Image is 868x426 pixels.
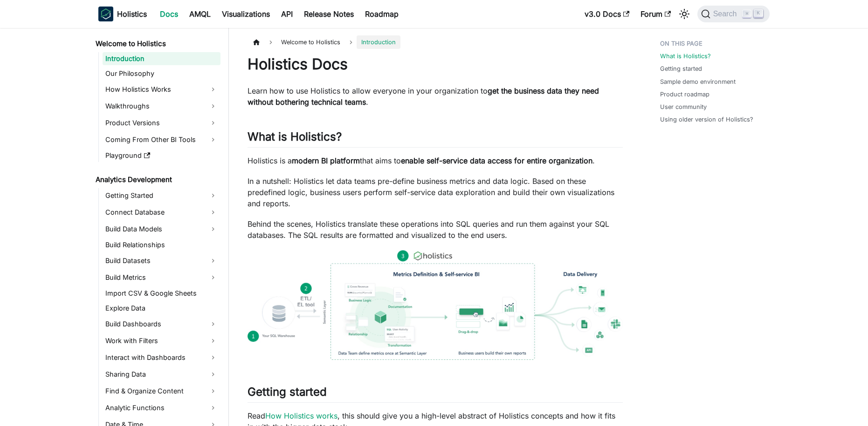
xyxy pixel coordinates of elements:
[103,333,220,348] a: Work with Filters
[103,270,220,285] a: Build Metrics
[742,10,751,18] kbd: ⌘
[103,222,220,237] a: Build Data Models
[154,7,184,21] a: Docs
[276,35,345,49] span: Welcome to Holistics
[103,188,220,203] a: Getting Started
[248,218,623,241] p: Behind the scenes, Holistics translate these operations into SQL queries and run them against you...
[103,52,220,65] a: Introduction
[677,7,692,21] button: Switch between dark and light mode (currently light mode)
[248,55,623,74] h1: Holistics Docs
[660,52,711,61] a: What is Holistics?
[754,9,763,18] kbd: K
[93,37,220,50] a: Welcome to Holistics
[660,115,753,124] a: Using older version of Holistics?
[103,149,220,162] a: Playground
[248,35,623,49] nav: Breadcrumbs
[660,102,707,111] a: User community
[660,77,736,86] a: Sample demo environment
[359,7,404,21] a: Roadmap
[103,115,220,130] a: Product Versions
[103,99,220,114] a: Walkthroughs
[103,82,220,97] a: How Holistics Works
[697,6,770,22] button: Search (Command+K)
[248,176,623,209] p: In a nutshell: Holistics let data teams pre-define business metrics and data logic. Based on thes...
[216,7,276,21] a: Visualizations
[248,250,623,360] img: How Holistics fits in your Data Stack
[579,7,635,21] a: v3.0 Docs
[248,35,265,49] a: Home page
[635,7,676,21] a: Forum
[103,350,220,365] a: Interact with Dashboards
[103,317,220,331] a: Build Dashboards
[248,155,623,166] p: Holistics is a that aims to .
[298,7,359,21] a: Release Notes
[103,67,220,80] a: Our Philosophy
[117,8,147,20] b: Holistics
[103,400,220,415] a: Analytic Functions
[103,132,220,147] a: Coming From Other BI Tools
[248,385,623,403] h2: Getting started
[292,156,360,165] strong: modern BI platform
[357,35,400,49] span: Introduction
[98,7,113,21] img: Holistics
[93,173,220,186] a: Analytics Development
[103,302,220,315] a: Explore Data
[103,253,220,268] a: Build Datasets
[265,411,338,420] a: How Holistics works
[89,28,229,426] nav: Docs sidebar
[103,384,220,399] a: Find & Organize Content
[184,7,216,21] a: AMQL
[248,130,623,148] h2: What is Holistics?
[103,287,220,300] a: Import CSV & Google Sheets
[660,90,710,99] a: Product roadmap
[103,238,220,251] a: Build Relationships
[103,367,220,382] a: Sharing Data
[98,7,147,21] a: HolisticsHolistics
[660,64,702,73] a: Getting started
[710,10,743,18] span: Search
[248,85,623,108] p: Learn how to use Holistics to allow everyone in your organization to .
[401,156,592,165] strong: enable self-service data access for entire organization
[103,205,220,220] a: Connect Database
[276,7,298,21] a: API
